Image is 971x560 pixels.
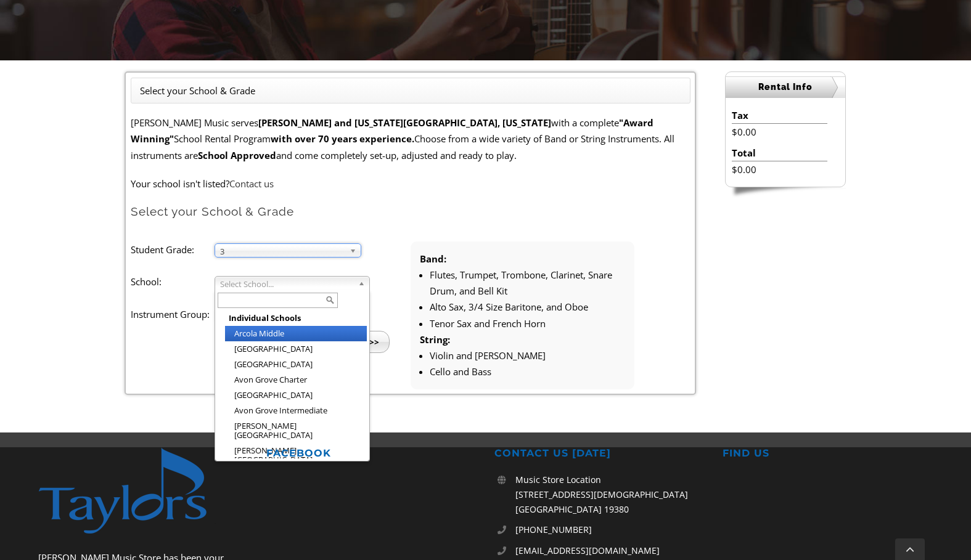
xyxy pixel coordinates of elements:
[140,83,255,99] li: Select your School & Grade
[229,177,274,190] a: Contact us
[225,357,367,372] li: [GEOGRAPHIC_DATA]
[732,145,827,161] li: Total
[131,115,690,163] p: [PERSON_NAME] Music serves with a complete School Rental Program Choose from a wide variety of Ba...
[225,443,367,468] li: [PERSON_NAME][GEOGRAPHIC_DATA]
[515,545,660,556] span: [EMAIL_ADDRESS][DOMAIN_NAME]
[225,326,367,341] li: Arcola Middle
[732,107,827,124] li: Tax
[420,253,446,265] strong: Band:
[420,333,450,346] strong: String:
[131,176,690,192] p: Your school isn't listed?
[494,447,705,460] h2: CONTACT US [DATE]
[726,76,845,98] h2: Rental Info
[131,241,215,258] label: Student Grade:
[725,187,846,198] img: sidebar-footer.png
[225,341,367,357] li: [GEOGRAPHIC_DATA]
[515,522,705,537] a: [PHONE_NUMBER]
[732,124,827,140] li: $0.00
[430,363,625,379] li: Cello and Bass
[131,204,690,219] h2: Select your School & Grade
[225,418,367,443] li: [PERSON_NAME][GEOGRAPHIC_DATA]
[430,315,625,331] li: Tenor Sax and French Horn
[38,447,232,535] img: footer-logo
[430,299,625,315] li: Alto Sax, 3/4 Size Baritone, and Oboe
[732,161,827,177] li: $0.00
[131,274,215,290] label: School:
[225,372,367,388] li: Avon Grove Charter
[271,132,414,145] strong: with over 70 years experience.
[430,267,625,299] li: Flutes, Trumpet, Trombone, Clarinet, Snare Drum, and Bell Kit
[515,543,705,558] a: [EMAIL_ADDRESS][DOMAIN_NAME]
[515,473,705,516] p: Music Store Location [STREET_ADDRESS][DEMOGRAPHIC_DATA] [GEOGRAPHIC_DATA] 19380
[198,149,276,161] strong: School Approved
[225,388,367,403] li: [GEOGRAPHIC_DATA]
[220,244,345,259] span: 3
[723,447,933,460] h2: FIND US
[258,116,551,129] strong: [PERSON_NAME] and [US_STATE][GEOGRAPHIC_DATA], [US_STATE]
[430,347,625,363] li: Violin and [PERSON_NAME]
[131,306,215,322] label: Instrument Group:
[225,403,367,418] li: Avon Grove Intermediate
[225,310,367,326] li: Individual Schools
[266,447,477,460] h2: FACEBOOK
[220,277,353,291] span: Select School...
